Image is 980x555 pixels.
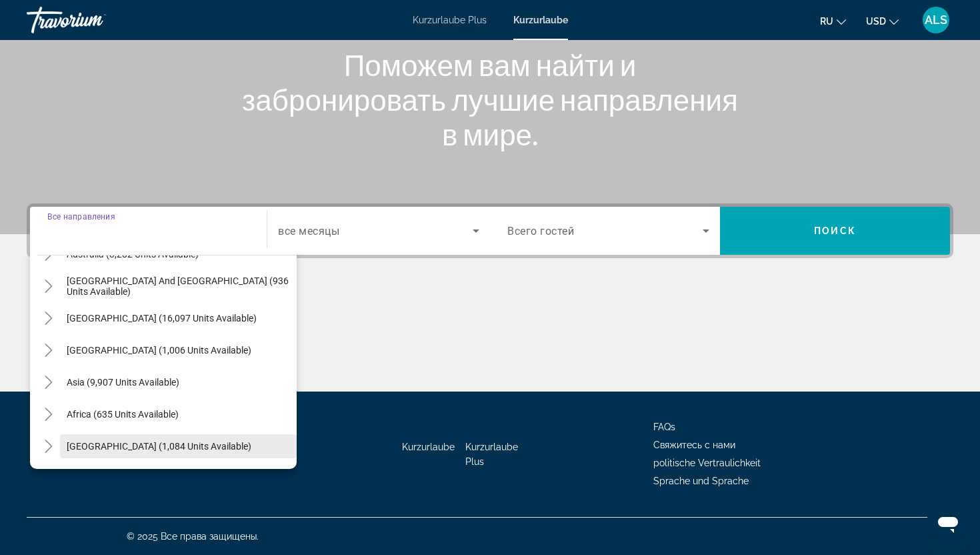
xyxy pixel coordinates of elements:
button: Toggle Middle East (1,084 units available) [37,435,60,458]
font: © 2025 Все права защищены. [127,531,259,542]
span: все месяцы [278,225,339,237]
button: Benutzermenü [919,6,953,34]
button: Währung ändern [866,11,899,31]
span: [GEOGRAPHIC_DATA] (16,097 units available) [67,313,257,324]
button: Toggle Africa (635 units available) [37,403,60,426]
button: Toggle Australia (3,282 units available) [37,243,60,266]
div: Search widget [30,207,950,255]
span: [GEOGRAPHIC_DATA] and [GEOGRAPHIC_DATA] (936 units available) [67,275,290,297]
font: ru [820,16,833,27]
button: Toggle Asia (9,907 units available) [37,371,60,394]
a: FAQs [653,422,675,432]
a: Свяжитесь с нами [653,440,735,450]
button: [GEOGRAPHIC_DATA] (16,097 units available) [60,306,297,330]
button: Toggle South America (16,097 units available) [37,307,60,330]
button: [GEOGRAPHIC_DATA] and [GEOGRAPHIC_DATA] (936 units available) [60,274,297,298]
button: Поиск [720,207,950,255]
h1: Поможем вам найти и забронировать лучшие направления в мире. [240,47,740,151]
span: Africa (635 units available) [67,409,179,420]
a: Kurzurlaube Plus [465,442,518,467]
a: Kurzurlaube [402,442,455,452]
button: Africa (635 units available) [60,402,297,426]
span: [GEOGRAPHIC_DATA] (1,006 units available) [67,345,251,356]
span: [GEOGRAPHIC_DATA] (1,084 units available) [67,441,251,452]
span: Поиск [814,225,856,236]
a: Travorium [27,3,160,37]
a: Kurzurlaube Plus [413,15,487,25]
font: USD [866,16,886,27]
iframe: Beim Schließen des Knopfes werden die angezeigten Daten angezeigt [927,502,969,544]
button: Toggle South Pacific and Oceania (936 units available) [37,275,60,298]
a: politische Vertraulichkeit [653,458,761,468]
button: Australia (3,282 units available) [60,242,297,266]
button: Toggle Central America (1,006 units available) [37,339,60,362]
a: Sprache und Sprache [653,476,749,486]
button: [GEOGRAPHIC_DATA] (1,006 units available) [60,338,297,362]
span: Asia (9,907 units available) [67,377,179,388]
button: Sprache ändern [820,11,846,31]
span: Все направления [47,211,115,221]
span: Всего гостей [507,225,574,237]
button: Asia (9,907 units available) [60,370,297,394]
a: Kurzurlaube [513,15,568,25]
font: ALS [925,13,947,27]
button: [GEOGRAPHIC_DATA] (1,084 units available) [60,434,297,458]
